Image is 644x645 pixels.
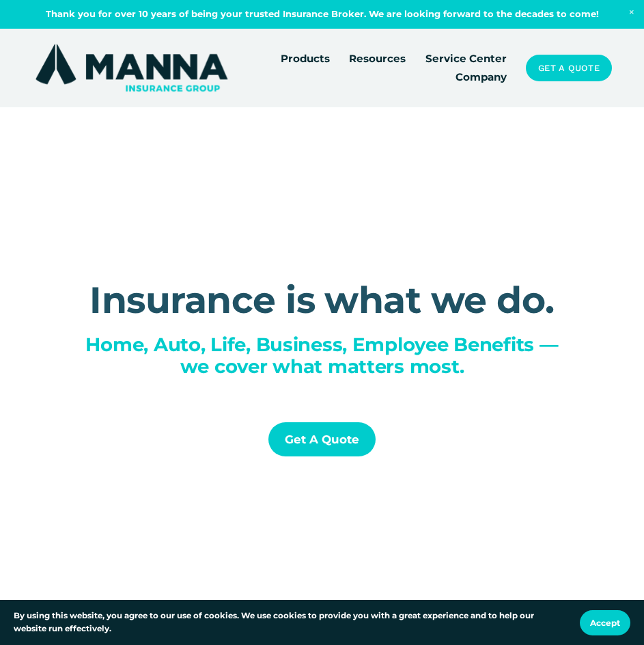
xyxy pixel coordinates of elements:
button: Accept [580,610,630,635]
a: Get a Quote [526,55,612,81]
strong: Insurance is what we do. [89,277,554,322]
span: Products [281,51,330,67]
a: folder dropdown [349,49,406,68]
span: Resources [349,51,406,67]
a: folder dropdown [281,49,330,68]
span: Accept [590,618,620,628]
a: Get a Quote [268,422,375,456]
a: Service Center [425,49,507,68]
a: Company [456,68,507,86]
img: Manna Insurance Group [32,41,231,94]
span: Home, Auto, Life, Business, Employee Benefits — we cover what matters most. [85,333,563,378]
p: By using this website, you agree to our use of cookies. We use cookies to provide you with a grea... [14,609,566,635]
